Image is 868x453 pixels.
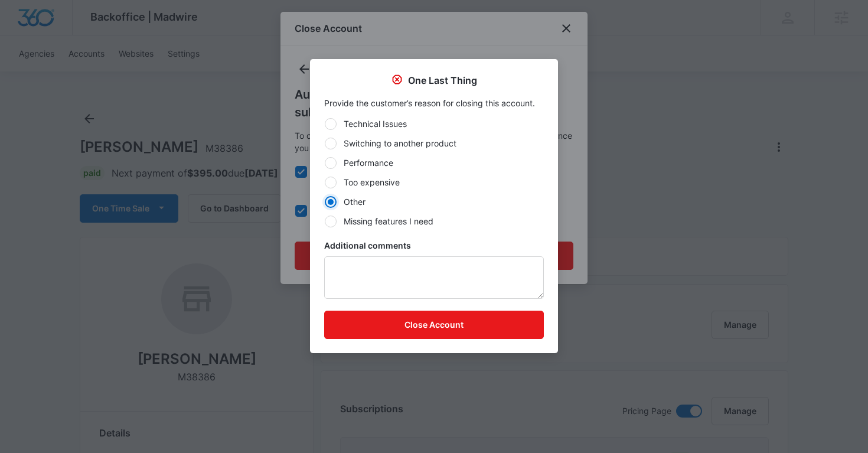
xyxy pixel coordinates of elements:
[324,118,544,130] label: Technical Issues
[324,97,544,109] p: Provide the customer’s reason for closing this account.
[324,195,544,208] label: Other
[324,311,544,339] button: Close Account
[324,239,544,252] label: Additional comments
[324,157,544,169] label: Performance
[408,73,477,87] p: One Last Thing
[324,137,544,149] label: Switching to another product
[324,176,544,188] label: Too expensive
[324,215,544,227] label: Missing features I need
